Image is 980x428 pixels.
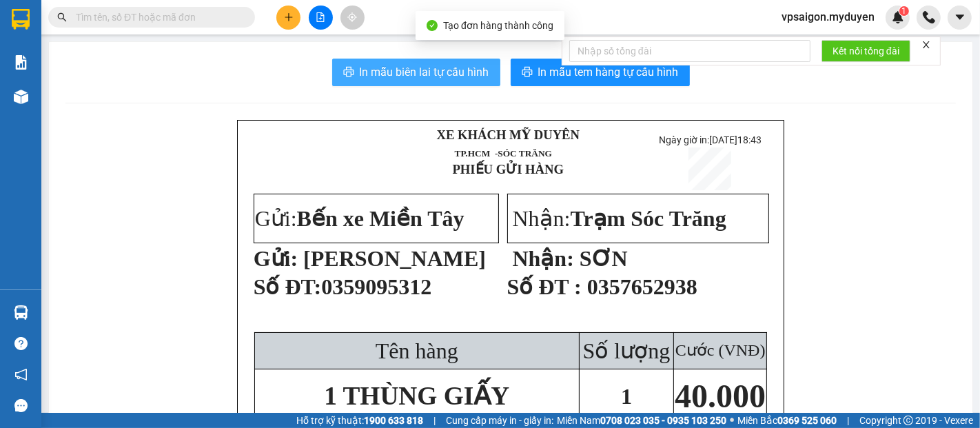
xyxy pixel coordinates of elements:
span: Miền Nam [557,413,726,428]
span: 1 [901,6,906,16]
img: warehouse-icon [14,90,28,104]
span: 18:43 [737,134,762,145]
input: Nhập số tổng đài [569,40,810,62]
strong: PHIẾU GỬI HÀNG [452,162,564,176]
button: file-add [309,6,333,30]
img: logo-vxr [12,9,30,30]
span: In mẫu tem hàng tự cấu hình [538,63,679,81]
span: copyright [904,416,913,425]
p: Ngày giờ in: [649,134,771,145]
button: aim [340,6,365,30]
button: plus [276,6,300,30]
button: caret-down [948,6,972,30]
span: check-circle [427,20,438,31]
span: Số ĐT: [254,274,322,299]
img: phone-icon [923,11,935,23]
span: Nhận: [513,206,726,231]
span: In mẫu biên lai tự cấu hình [360,63,489,81]
button: printerIn mẫu biên lai tự cấu hình [332,59,500,86]
strong: 1900 633 818 [364,415,423,426]
span: 1 [621,384,632,409]
sup: 1 [899,6,909,16]
span: search [57,12,67,22]
span: close [921,40,931,50]
span: 40.000 [675,378,766,414]
img: solution-icon [14,55,28,70]
strong: 0708 023 035 - 0935 103 250 [600,415,726,426]
span: caret-down [954,11,966,23]
span: Miền Bắc [737,413,837,428]
input: Tìm tên, số ĐT hoặc mã đơn [76,10,238,25]
span: printer [522,66,533,79]
span: 1 THÙNG GIẤY [324,382,509,410]
span: question-circle [14,337,28,350]
span: | [847,413,849,428]
span: Hỗ trợ kỹ thuật: [296,413,423,428]
span: vpsaigon.myduyen [770,8,886,26]
span: Số lượng [583,338,671,363]
span: Bến xe Miền Tây [297,206,465,231]
span: plus [284,12,294,22]
span: TP.HCM -SÓC TRĂNG [455,148,552,159]
span: message [14,399,28,412]
img: icon-new-feature [892,11,904,23]
span: SƠN [580,246,628,271]
strong: Gửi: [254,246,298,271]
span: Cung cấp máy in - giấy in: [446,413,553,428]
span: [PERSON_NAME] [303,246,486,271]
strong: 0369 525 060 [777,415,837,426]
strong: Nhận: [513,246,574,271]
span: printer [343,66,354,79]
span: Tên hàng [376,338,458,363]
strong: XE KHÁCH MỸ DUYÊN [437,128,580,142]
span: notification [14,368,28,381]
span: aim [347,12,357,22]
span: Cước (VNĐ) [675,341,766,359]
img: warehouse-icon [14,305,28,320]
span: Tạo đơn hàng thành công [443,20,553,31]
span: Gửi: [255,206,465,231]
span: 0359095312 [321,274,431,299]
button: Kết nối tổng đài [821,40,910,62]
strong: Số ĐT : [507,274,582,299]
span: Trạm Sóc Trăng [571,206,726,231]
span: [DATE] [709,134,762,145]
span: Kết nối tổng đài [833,43,899,59]
span: | [433,413,436,428]
span: ⚪️ [730,418,734,423]
button: printerIn mẫu tem hàng tự cấu hình [511,59,690,86]
span: file-add [316,12,325,22]
span: 0357652938 [587,274,697,299]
